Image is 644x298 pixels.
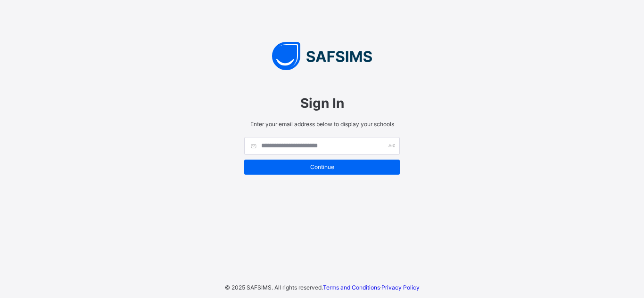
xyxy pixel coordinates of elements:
a: Terms and Conditions [323,284,380,291]
a: Privacy Policy [381,284,420,291]
img: SAFSIMS Logo [235,42,409,70]
span: © 2025 SAFSIMS. All rights reserved. [225,284,323,291]
span: Sign In [244,95,400,111]
span: · [323,284,420,291]
span: Continue [251,163,393,170]
span: Enter your email address below to display your schools [244,121,400,128]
